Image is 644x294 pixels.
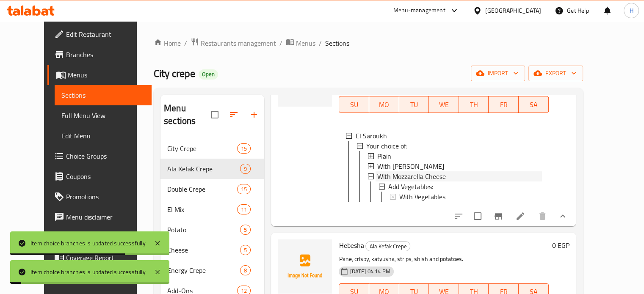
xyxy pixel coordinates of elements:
span: Your choice of: [366,141,407,151]
span: 5 [240,226,250,234]
svg: Show Choices [558,211,568,221]
span: With Mozzarella Cheese [377,171,446,181]
span: 9 [240,165,250,173]
a: Coverage Report [47,247,152,268]
li: / [319,38,322,48]
button: FR [489,96,519,113]
span: 5 [240,246,250,254]
span: Menus [296,38,315,48]
span: Potato [167,225,240,235]
span: Branches [66,49,145,60]
button: Add section [244,104,264,125]
span: With Vegetables [399,192,445,202]
div: Cheese5 [160,240,264,260]
div: City Crepe15 [160,138,264,159]
button: sort-choices [448,206,469,226]
span: Menu disclaimer [66,212,145,222]
a: Home [154,38,181,48]
a: Edit menu item [515,211,525,221]
span: WE [432,99,456,111]
div: Menu-management [393,5,445,16]
span: Select all sections [206,106,224,124]
span: [DATE] 04:14 PM [346,267,393,275]
span: Restaurants management [201,38,276,48]
button: export [528,66,583,81]
span: Open [199,71,218,78]
a: Edit Menu [55,126,152,146]
span: import [478,68,518,79]
div: Ala Kefak Crepe9 [160,159,264,179]
button: TH [459,96,489,113]
span: Plain [377,151,391,161]
span: Edit Menu [61,131,145,141]
a: Menus [286,38,315,49]
span: With [PERSON_NAME] [377,161,444,171]
span: Menus [68,70,145,80]
span: Add Vegetables: [388,181,433,192]
span: Edit Restaurant [66,29,145,39]
span: Ala Kefak Crepe [167,164,240,174]
div: items [240,225,251,235]
button: show more [553,206,573,226]
div: [GEOGRAPHIC_DATA] [485,6,541,15]
span: FR [492,99,515,111]
div: items [237,143,251,154]
span: Full Menu View [61,110,145,121]
a: Restaurants management [191,38,276,49]
span: Energy Crepe [167,265,240,275]
a: Upsell [47,227,152,247]
button: import [471,66,525,81]
button: TU [399,96,429,113]
div: items [237,184,251,194]
div: Double Crepe15 [160,179,264,199]
button: WE [429,96,459,113]
span: export [535,68,576,79]
span: Cheese [167,245,240,255]
h2: Menu sections [164,102,211,127]
div: items [240,245,251,255]
li: / [184,38,187,48]
div: items [240,265,251,275]
a: Menus [47,65,152,85]
span: 8 [240,267,250,275]
a: Choice Groups [47,146,152,166]
a: Full Menu View [55,105,152,126]
span: City Crepe [167,143,237,154]
a: Promotions [47,187,152,207]
a: Coupons [47,166,152,187]
button: SA [519,96,549,113]
span: TU [403,99,426,111]
span: Choice Groups [66,151,145,161]
span: Double Crepe [167,184,237,194]
span: 15 [238,145,250,153]
div: Open [199,69,218,80]
span: Hebesha [339,239,364,252]
div: Energy Crepe8 [160,260,264,280]
div: items [240,164,251,174]
a: Edit Restaurant [47,24,152,44]
span: H [629,6,633,15]
span: SA [522,99,545,111]
a: Branches [47,44,152,65]
span: Coverage Report [66,253,145,263]
h6: 0 EGP [552,239,569,251]
span: Ala Kefak Crepe [366,242,410,251]
button: Branch-specific-item [488,206,509,226]
span: Sections [61,90,145,100]
span: 15 [238,185,250,193]
a: Sections [55,85,152,105]
div: Ala Kefak Crepe [365,241,410,251]
span: SU [343,99,366,111]
button: MO [369,96,399,113]
span: Sections [325,38,349,48]
span: El Saroukh [355,131,387,141]
span: City crepe [154,64,195,83]
li: / [279,38,282,48]
span: MO [373,99,396,111]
